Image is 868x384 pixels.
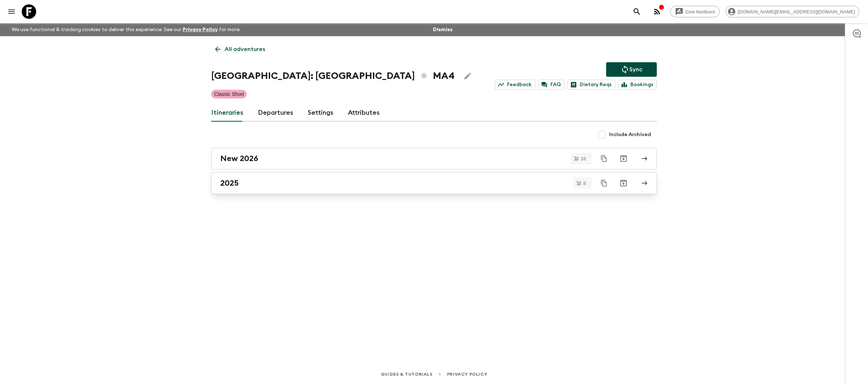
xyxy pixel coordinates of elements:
[214,90,244,98] p: Classic Short
[225,45,265,54] p: All adventures
[258,104,293,122] a: Departures
[220,154,258,163] h2: New 2026
[495,80,535,90] a: Feedback
[576,156,590,161] span: 16
[308,104,333,122] a: Settings
[9,23,243,36] p: We use functional & tracking cookies to deliver this experience. See our for more.
[381,370,433,378] a: Guides & Tutorials
[4,4,19,19] button: menu
[538,80,565,90] a: FAQ
[681,9,719,14] span: Give feedback
[567,80,615,90] a: Dietary Reqs
[183,27,218,32] a: Privacy Policy
[431,25,454,35] button: Dismiss
[211,69,455,83] h1: [GEOGRAPHIC_DATA]: [GEOGRAPHIC_DATA] MA4
[609,131,651,138] span: Include Archived
[670,6,720,17] a: Give feedback
[211,104,243,122] a: Itineraries
[597,177,610,190] button: Duplicate
[211,42,269,56] a: All adventures
[606,62,657,77] button: Sync adventure departures to the booking engine
[734,9,859,14] span: [DOMAIN_NAME][EMAIL_ADDRESS][DOMAIN_NAME]
[579,181,590,186] span: 8
[616,151,631,166] button: Archive
[220,178,239,188] h2: 2025
[211,148,657,169] a: New 2026
[447,370,487,378] a: Privacy Policy
[460,69,475,83] button: Edit Adventure Title
[630,4,644,19] button: search adventures
[616,176,631,190] button: Archive
[348,104,380,122] a: Attributes
[597,152,610,165] button: Duplicate
[618,80,657,90] a: Bookings
[726,6,859,17] div: [DOMAIN_NAME][EMAIL_ADDRESS][DOMAIN_NAME]
[211,172,657,194] a: 2025
[629,65,642,74] p: Sync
